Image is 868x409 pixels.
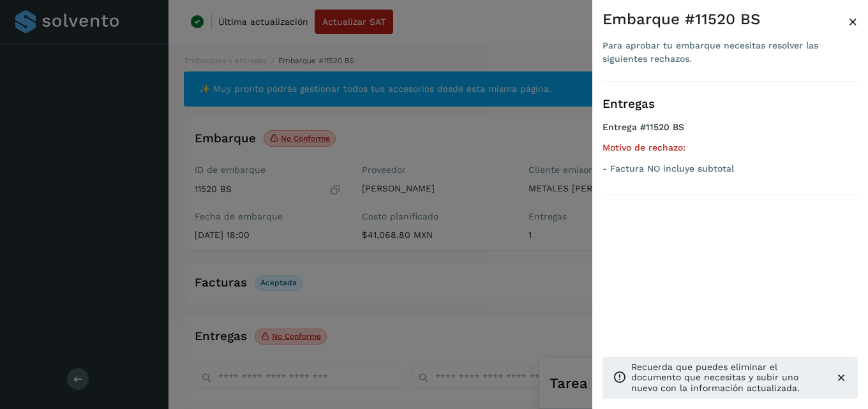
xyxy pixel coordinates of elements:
[602,39,848,66] div: Para aprobar tu embarque necesitas resolver las siguientes rechazos.
[848,13,858,31] span: ×
[848,10,858,33] button: Close
[602,122,858,143] h4: Entrega #11520 BS
[602,163,858,174] p: - Factura NO incluye subtotal
[602,142,858,153] h5: Motivo de rechazo:
[602,10,848,29] div: Embarque #11520 BS
[602,97,858,112] h3: Entregas
[631,362,825,394] p: Recuerda que puedes eliminar el documento que necesitas y subir uno nuevo con la información actu...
